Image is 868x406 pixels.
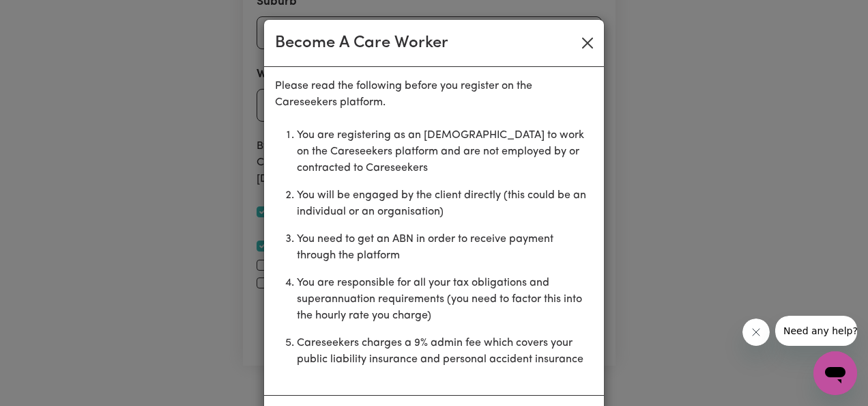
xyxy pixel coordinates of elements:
p: Please read the following before you register on the Careseekers platform. [275,78,593,111]
div: Become A Care Worker [275,31,448,55]
li: You will be engaged by the client directly (this could be an individual or an organisation) [297,182,593,226]
li: You need to get an ABN in order to receive payment through the platform [297,226,593,269]
iframe: Close message [742,319,770,346]
li: Careseekers charges a 9% admin fee which covers your public liability insurance and personal acci... [297,329,593,373]
span: Need any help? [8,10,83,21]
iframe: Button to launch messaging window [813,351,857,395]
li: You are responsible for all your tax obligations and superannuation requirements (you need to fac... [297,269,593,329]
li: You are registering as an [DEMOGRAPHIC_DATA] to work on the Careseekers platform and are not empl... [297,122,593,182]
button: Close [577,32,598,54]
iframe: Message from company [775,316,857,346]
